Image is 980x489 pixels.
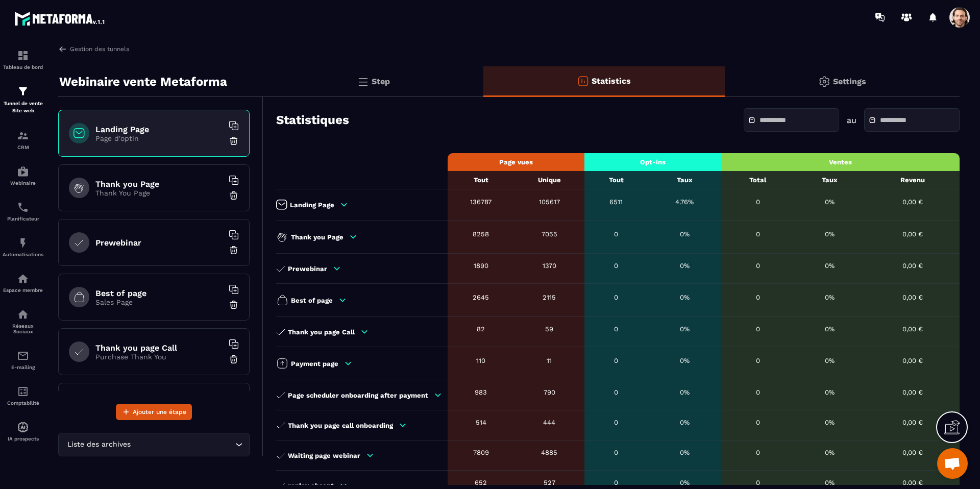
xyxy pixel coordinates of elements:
th: Taux [795,171,866,189]
span: Ajouter une étape [133,407,186,417]
p: Thank you page call onboarding [288,422,393,429]
a: emailemailE-mailing [3,342,43,378]
div: 0,00 € [870,357,954,364]
div: 0,00 € [870,230,954,238]
div: 0,00 € [870,479,954,486]
img: scheduler [17,201,29,213]
p: CRM [3,144,43,150]
div: 2645 [453,294,509,301]
div: 0% [653,357,716,364]
p: Thank you Page [291,233,344,241]
a: Gestion des tunnels [58,44,129,54]
div: 0 [590,294,643,301]
p: Step [372,77,390,86]
p: Best of page [291,297,333,304]
a: formationformationTableau de bord [3,42,43,78]
th: Revenu [865,171,960,189]
img: automations [17,273,29,285]
div: 0,00 € [870,449,954,456]
div: 0% [653,294,716,301]
p: Tableau de bord [3,64,43,70]
div: 4.76% [653,198,716,206]
div: 514 [453,419,509,426]
div: 7055 [520,230,579,238]
a: schedulerschedulerPlanificateur [3,193,43,229]
h6: Prewebinar [95,238,223,248]
div: 0 [726,325,790,333]
div: 0,00 € [870,262,954,270]
img: trash [229,354,239,364]
div: 8258 [453,230,509,238]
div: 0 [590,419,643,426]
p: Tunnel de vente Site web [3,100,43,114]
p: Thank you page Call [288,328,355,336]
img: bars.0d591741.svg [357,76,369,88]
a: formationformationCRM [3,122,43,158]
div: 0 [726,419,790,426]
div: 0 [590,262,643,270]
div: 0% [653,262,716,270]
img: formation [17,130,29,142]
div: 790 [520,388,579,396]
img: formation [17,85,29,97]
img: trash [229,136,239,146]
th: Page vues [448,153,584,171]
p: Webinaire vente Metaforma [59,71,227,92]
p: Purchase Thank You [95,353,223,361]
a: Open chat [937,448,968,479]
div: 0,00 € [870,294,954,301]
div: 0 [726,357,790,364]
p: Page scheduler onboarding after payment [288,392,428,399]
a: formationformationTunnel de vente Site web [3,78,43,122]
div: 0 [590,325,643,333]
div: 4885 [520,449,579,456]
div: 0,00 € [870,325,954,333]
a: accountantaccountantComptabilité [3,378,43,413]
p: Settings [833,77,866,86]
img: accountant [17,385,29,398]
img: trash [229,245,239,255]
th: Ventes [721,153,960,171]
p: Sales Page [95,298,223,306]
p: Thank You Page [95,189,223,197]
a: automationsautomationsAutomatisations [3,229,43,265]
a: social-networksocial-networkRéseaux Sociaux [3,301,43,342]
th: Tout [448,171,514,189]
div: 0% [653,479,716,486]
div: 0% [653,388,716,396]
div: 11 [520,357,579,364]
button: Ajouter une étape [116,404,192,420]
input: Search for option [133,439,233,450]
img: setting-gr.5f69749f.svg [818,76,830,88]
p: Waiting page webinar [288,452,360,459]
div: 0% [800,230,861,238]
p: Comptabilité [3,400,43,406]
div: 110 [453,357,509,364]
div: 0% [653,419,716,426]
img: arrow [58,44,67,54]
p: au [847,115,856,125]
div: 0% [800,357,861,364]
img: formation [17,50,29,62]
div: 0 [726,449,790,456]
div: 0 [590,449,643,456]
p: Payment page [291,360,338,368]
th: Tout [584,171,648,189]
div: 0% [653,230,716,238]
div: 0 [726,294,790,301]
th: Unique [514,171,584,189]
div: 0,00 € [870,198,954,206]
div: 6511 [590,198,643,206]
p: Réseaux Sociaux [3,323,43,334]
h6: Best of page [95,288,223,298]
div: 0,00 € [870,419,954,426]
img: stats-o.f719a939.svg [577,75,589,87]
th: Taux [648,171,721,189]
div: 0 [590,230,643,238]
img: automations [17,165,29,178]
div: 652 [453,479,509,486]
div: 1370 [520,262,579,270]
div: 0 [726,230,790,238]
div: 444 [520,419,579,426]
h6: Thank you Page [95,179,223,189]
